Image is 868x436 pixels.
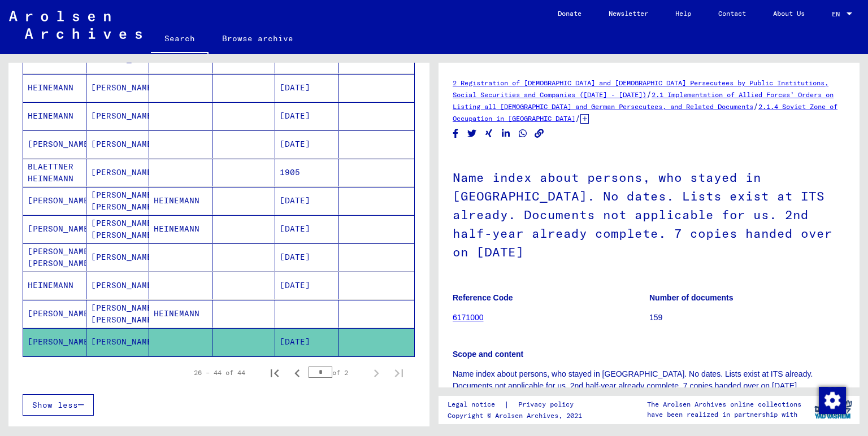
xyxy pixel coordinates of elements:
span: Show less [32,400,78,410]
mat-cell: [PERSON_NAME] [PERSON_NAME] [86,300,150,328]
p: have been realized in partnership with [647,409,801,420]
mat-cell: [PERSON_NAME] [PERSON_NAME] [86,215,150,243]
p: Name index about persons, who stayed in [GEOGRAPHIC_DATA]. No dates. Lists exist at ITS already. ... [453,368,845,392]
div: Change consent [818,386,845,413]
mat-cell: [DATE] [275,187,338,215]
div: | [448,399,587,411]
div: of 2 [309,367,365,378]
mat-cell: HEINEMANN [23,102,86,130]
mat-cell: [DATE] [275,215,338,243]
mat-cell: [DATE] [275,328,338,356]
button: Share on LinkedIn [500,127,512,141]
span: / [753,101,758,111]
b: Number of documents [649,293,734,302]
mat-cell: [DATE] [275,243,338,271]
mat-cell: HEINEMANN [23,272,86,299]
button: Show less [23,394,94,416]
p: Copyright © Arolsen Archives, 2021 [448,411,587,421]
button: Last page [388,361,410,384]
mat-cell: [DATE] [275,102,338,130]
p: The Arolsen Archives online collections [647,399,801,409]
a: Legal notice [448,399,504,411]
mat-cell: HEINEMANN [149,300,212,328]
b: Reference Code [453,293,513,302]
button: Next page [365,361,388,384]
button: Share on Xing [483,127,495,141]
button: Share on WhatsApp [517,127,529,141]
mat-cell: HEINEMANN [149,187,212,215]
h1: Name index about persons, who stayed in [GEOGRAPHIC_DATA]. No dates. Lists exist at ITS already. ... [453,151,845,276]
mat-cell: [DATE] [275,74,338,102]
mat-cell: [PERSON_NAME] [23,130,86,158]
button: Copy link [533,127,545,141]
p: 159 [649,312,845,324]
mat-cell: [PERSON_NAME] [23,215,86,243]
mat-cell: [PERSON_NAME] [86,243,150,271]
mat-cell: 1905 [275,159,338,186]
a: 6171000 [453,313,484,322]
mat-cell: [PERSON_NAME] [PERSON_NAME] [23,243,86,271]
mat-cell: [PERSON_NAME] [86,272,150,299]
span: / [646,89,652,99]
mat-cell: [DATE] [275,272,338,299]
b: Scope and content [453,350,523,359]
span: EN [832,10,844,18]
mat-cell: [DATE] [275,130,338,158]
mat-cell: [PERSON_NAME] [23,187,86,215]
button: Share on Twitter [466,127,478,141]
div: 26 – 44 of 44 [194,368,245,378]
mat-cell: [PERSON_NAME] [86,328,150,356]
mat-cell: [PERSON_NAME] [86,130,150,158]
mat-cell: [PERSON_NAME] [23,328,86,356]
img: Change consent [819,387,846,414]
span: / [575,113,580,123]
mat-cell: [PERSON_NAME] [23,300,86,328]
a: Browse archive [209,25,307,52]
mat-cell: BLAETTNER HEINEMANN [23,159,86,186]
a: Search [151,25,209,54]
mat-cell: [PERSON_NAME] [86,74,150,102]
button: First page [263,361,286,384]
a: 2 Registration of [DEMOGRAPHIC_DATA] and [DEMOGRAPHIC_DATA] Persecutees by Public Institutions, S... [453,79,828,99]
mat-cell: [PERSON_NAME] [PERSON_NAME] [86,187,150,215]
mat-cell: [PERSON_NAME] [86,102,150,130]
mat-cell: [PERSON_NAME] [86,159,150,186]
button: Share on Facebook [450,127,462,141]
mat-cell: HEINEMANN [23,74,86,102]
img: yv_logo.png [812,395,854,424]
img: Arolsen_neg.svg [9,11,142,39]
a: Privacy policy [509,399,587,411]
mat-cell: HEINEMANN [149,215,212,243]
button: Previous page [286,361,309,384]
